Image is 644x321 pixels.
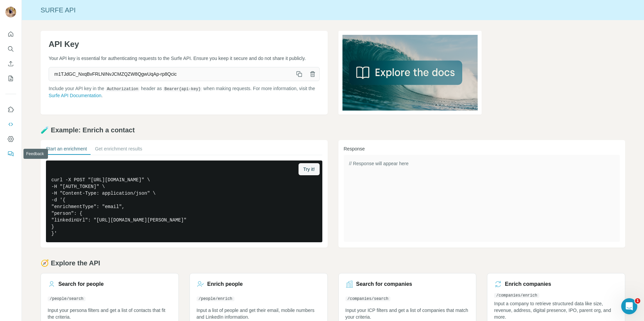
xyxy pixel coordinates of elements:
img: Avatar [5,7,16,17]
button: Enrich CSV [5,58,16,70]
button: Use Surfe API [5,118,16,130]
span: Try it! [303,166,315,173]
button: Try it! [299,163,319,175]
button: Search [5,43,16,55]
p: Include your API key in the header as when making requests. For more information, visit the . [49,85,320,99]
code: Bearer {api-key} [163,87,202,91]
span: m1TJdGC_NxqBvFRLNINvJCMZQZW8QgwUqAp-rp8Qcic [49,68,292,80]
h2: 🧭 Explore the API [41,258,625,268]
button: Feedback [5,148,16,160]
button: My lists [5,72,16,84]
code: /companies/search [345,297,390,301]
p: Input a company to retrieve structured data like size, revenue, address, digital presence, IPO, p... [494,300,618,320]
span: // Response will appear here [349,161,409,166]
code: /people/search [48,297,86,301]
code: /companies/enrich [494,293,539,298]
a: Surfe API Documentation [49,93,101,98]
button: Start an enrichment [46,145,87,155]
h3: Response [344,145,620,152]
h3: Enrich people [207,280,243,288]
pre: curl -X POST "[URL][DOMAIN_NAME]" \ -H "[AUTH_TOKEN]" \ -H "Content-Type: application/json" \ -d ... [46,160,322,242]
h3: Enrich companies [505,280,551,288]
p: Input a list of people and get their email, mobile numbers and LinkedIn information. [197,307,321,320]
h2: 🧪 Example: Enrich a contact [41,125,625,135]
code: /people/enrich [197,297,234,301]
h1: API Key [49,39,320,50]
button: Quick start [5,28,16,40]
h3: Search for people [58,280,104,288]
button: Use Surfe on LinkedIn [5,104,16,116]
h3: Search for companies [356,280,412,288]
p: Your API key is essential for authenticating requests to the Surfe API. Ensure you keep it secure... [49,55,320,62]
button: Dashboard [5,133,16,145]
p: Input your ICP filters and get a list of companies that match your criteria. [345,307,470,320]
button: Get enrichment results [95,145,142,155]
div: Surfe API [22,5,644,15]
p: Input your persona filters and get a list of contacts that fit the criteria. [48,307,172,320]
iframe: Intercom live chat [621,298,637,314]
span: 1 [635,298,640,304]
code: Authorization [106,87,140,91]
